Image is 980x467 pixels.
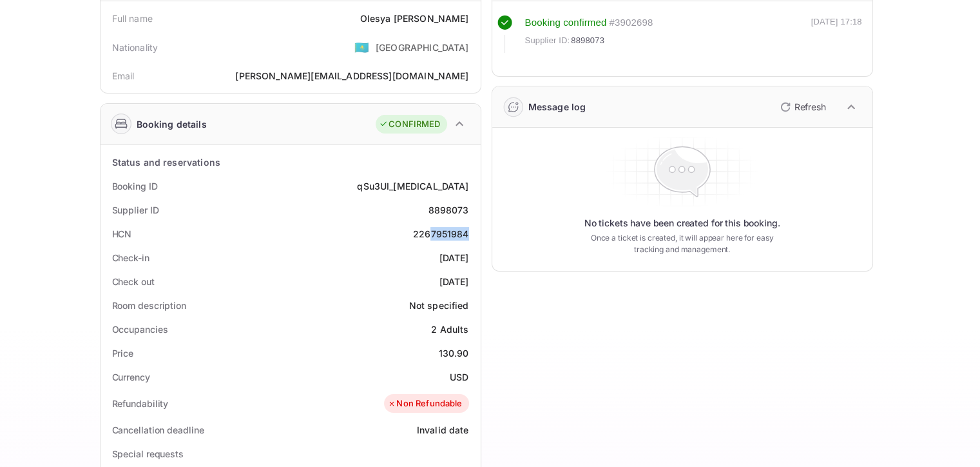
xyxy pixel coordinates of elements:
[112,299,186,312] div: Room description
[112,227,132,241] div: HCN
[360,12,468,25] div: Olesya [PERSON_NAME]
[525,34,570,47] span: Supplier ID:
[439,346,469,360] div: 130.90
[112,275,155,288] div: Check out
[112,447,184,461] div: Special requests
[112,370,150,384] div: Currency
[609,15,653,30] div: # 3902698
[409,299,469,312] div: Not specified
[112,423,204,437] div: Cancellation deadline
[439,275,469,288] div: [DATE]
[112,323,168,336] div: Occupancies
[137,117,207,131] div: Booking details
[581,232,784,255] p: Once a ticket is created, it will appear here for easy tracking and management.
[428,203,468,217] div: 8898073
[417,423,469,437] div: Invalid date
[112,12,153,25] div: Full name
[525,15,607,30] div: Booking confirmed
[450,370,468,384] div: USD
[379,118,440,131] div: CONFIRMED
[571,34,604,47] span: 8898073
[112,397,169,410] div: Refundability
[354,35,369,59] span: United States
[235,69,468,83] div: [PERSON_NAME][EMAIL_ADDRESS][DOMAIN_NAME]
[112,155,220,169] div: Status and reservations
[112,179,158,193] div: Booking ID
[431,323,468,336] div: 2 Adults
[794,100,826,114] p: Refresh
[584,217,780,230] p: No tickets have been created for this booking.
[112,41,159,54] div: Nationality
[387,397,462,410] div: Non Refundable
[112,69,135,83] div: Email
[112,203,159,217] div: Supplier ID
[528,100,586,114] div: Message log
[357,179,468,193] div: qSu3UI_[MEDICAL_DATA]
[376,41,469,54] div: [GEOGRAPHIC_DATA]
[112,346,134,360] div: Price
[439,251,469,264] div: [DATE]
[112,251,149,264] div: Check-in
[413,227,469,241] div: 2267951984
[773,97,831,117] button: Refresh
[811,15,862,53] div: [DATE] 17:18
